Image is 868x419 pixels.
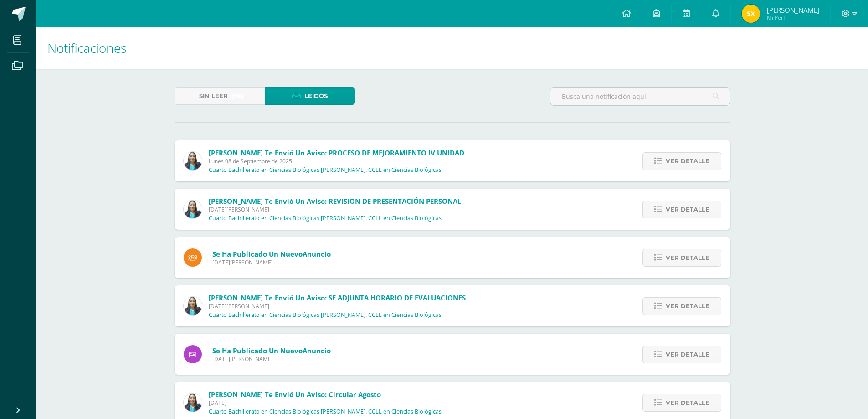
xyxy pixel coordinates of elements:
span: Ver detalle [666,201,709,218]
span: [DATE][PERSON_NAME] [209,206,461,213]
span: Ver detalle [666,298,709,315]
p: Cuarto Bachillerato en Ciencias Biológicas [PERSON_NAME]. CCLL en Ciencias Biológicas [209,166,442,174]
span: Ver detalle [666,394,709,411]
a: Leídos [265,87,355,105]
span: Se ha publicado un nuevo [212,249,331,259]
img: 49168807a2b8cca0ef2119beca2bd5ad.png [184,393,202,412]
span: Anuncio [303,346,331,355]
span: Ver detalle [666,153,709,170]
span: Lunes 08 de Septiembre de 2025 [209,157,464,165]
img: 49168807a2b8cca0ef2119beca2bd5ad.png [184,297,202,315]
span: (116) [231,88,244,104]
span: Se ha publicado un nuevo [212,346,331,355]
span: [DATE] [209,399,442,407]
span: [PERSON_NAME] te envió un aviso: SE ADJUNTA HORARIO DE EVALUACIONES [209,293,466,302]
p: Cuarto Bachillerato en Ciencias Biológicas [PERSON_NAME]. CCLL en Ciencias Biológicas [209,311,442,319]
span: Ver detalle [666,249,709,266]
span: [DATE][PERSON_NAME] [209,302,466,310]
span: [PERSON_NAME] te envió un aviso: circular agosto [209,390,381,399]
span: [PERSON_NAME] te envió un aviso: PROCESO DE MEJORAMIENTO IV UNIDAD [209,148,464,157]
span: [DATE][PERSON_NAME] [212,355,331,363]
p: Cuarto Bachillerato en Ciencias Biológicas [PERSON_NAME]. CCLL en Ciencias Biológicas [209,215,442,222]
a: Sin leer(116) [175,87,265,105]
span: Mi Perfil [767,14,819,21]
span: [DATE][PERSON_NAME] [212,259,331,266]
img: 49168807a2b8cca0ef2119beca2bd5ad.png [184,152,202,170]
span: Sin leer [199,88,228,104]
span: [PERSON_NAME] [767,5,819,15]
input: Busca una notificación aquí [550,88,730,105]
img: 898483df6760928559f977650479a82e.png [742,5,760,23]
span: Leídos [304,88,328,104]
span: Anuncio [303,249,331,259]
img: 49168807a2b8cca0ef2119beca2bd5ad.png [184,200,202,218]
span: Notificaciones [47,39,127,57]
p: Cuarto Bachillerato en Ciencias Biológicas [PERSON_NAME]. CCLL en Ciencias Biológicas [209,408,442,415]
span: Ver detalle [666,346,709,363]
span: [PERSON_NAME] te envió un aviso: REVISION DE PRESENTACIÓN PERSONAL [209,197,461,206]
